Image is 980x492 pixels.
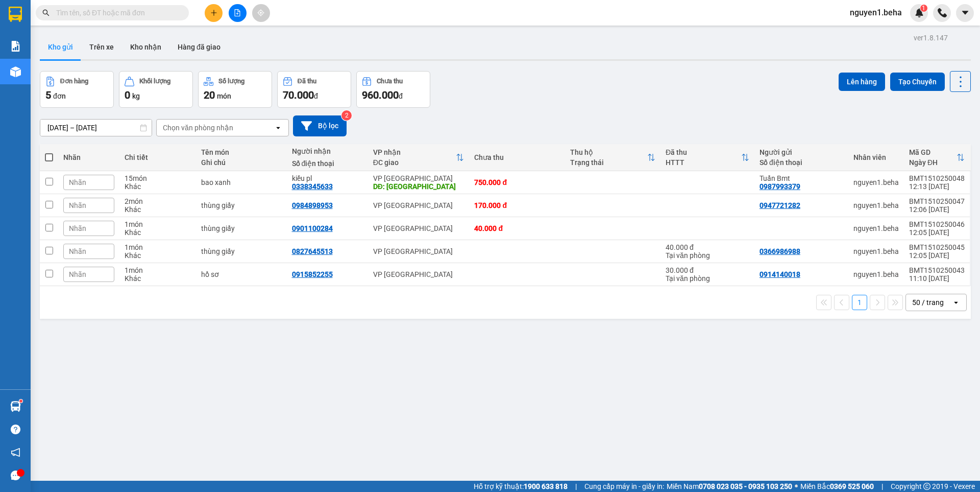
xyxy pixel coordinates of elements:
span: message [11,471,20,480]
span: question-circle [11,425,20,434]
span: đ [399,92,403,100]
div: 30.000 đ [666,266,749,274]
div: thùng giấy [201,201,282,209]
div: 1 món [125,220,191,228]
span: | [575,481,577,492]
div: ĐC giao [373,158,456,167]
button: Số lượng20món [198,71,272,108]
div: Nhân viên [853,153,899,161]
button: Chưa thu960.000đ [356,71,430,108]
div: Mã GD [909,148,957,156]
th: Toggle SortBy [565,144,660,171]
sup: 1 [920,5,927,12]
span: caret-down [961,8,970,17]
sup: 1 [19,400,22,403]
div: 50 / trang [912,297,944,308]
div: Trạng thái [570,158,647,167]
div: 1 món [125,266,191,274]
span: Nhãn [69,224,86,232]
span: Nhãn [69,201,86,209]
div: Đã thu [666,148,741,156]
div: nguyen1.beha [853,224,899,232]
div: 0984898953 [292,201,333,209]
button: file-add [229,4,247,22]
div: Chi tiết [125,153,191,161]
div: BMT1510250047 [909,197,965,205]
div: 0947721282 [759,201,800,209]
div: DĐ: phú lâm [373,182,464,191]
span: đơn [53,92,66,100]
span: Nhãn [69,270,86,278]
span: Miền Bắc [800,481,874,492]
div: Thu hộ [570,148,647,156]
div: 0987993379 [759,182,800,191]
strong: 1900 633 818 [524,482,568,490]
div: Số điện thoại [292,159,363,168]
div: nguyen1.beha [853,201,899,209]
button: Kho gửi [40,35,81,59]
div: Chọn văn phòng nhận [163,123,233,133]
button: Bộ lọc [293,115,347,136]
div: 12:06 [DATE] [909,205,965,214]
div: BMT1510250043 [909,266,965,274]
div: Khác [125,228,191,237]
div: Ghi chú [201,158,282,167]
div: 12:05 [DATE] [909,228,965,237]
button: Đã thu70.000đ [277,71,351,108]
div: Tuấn Bmt [759,174,843,182]
div: 15 món [125,174,191,182]
div: 750.000 đ [474,178,559,186]
span: Nhãn [69,247,86,255]
span: Cung cấp máy in - giấy in: [584,481,664,492]
div: Khối lượng [139,78,170,85]
span: aim [257,9,264,16]
strong: 0369 525 060 [830,482,874,490]
div: 1 món [125,243,191,251]
span: Hỗ trợ kỹ thuật: [474,481,568,492]
div: Số lượng [218,78,244,85]
span: 1 [922,5,925,12]
img: warehouse-icon [10,401,21,412]
span: plus [210,9,217,16]
strong: 0708 023 035 - 0935 103 250 [699,482,792,490]
span: search [42,9,50,16]
div: Người nhận [292,147,363,155]
div: Tại văn phòng [666,274,749,283]
div: Đã thu [298,78,316,85]
span: | [881,481,883,492]
div: Số điện thoại [759,158,843,167]
span: Nhãn [69,178,86,186]
div: Tại văn phòng [666,251,749,260]
div: VP [GEOGRAPHIC_DATA] [373,270,464,278]
div: VP [GEOGRAPHIC_DATA] [373,201,464,209]
th: Toggle SortBy [660,144,754,171]
img: phone-icon [938,8,947,17]
div: 12:05 [DATE] [909,251,965,260]
div: thùng giấy [201,224,282,232]
span: notification [11,448,20,457]
div: 0914140018 [759,270,800,278]
th: Toggle SortBy [904,144,970,171]
div: Khác [125,182,191,191]
span: đ [314,92,318,100]
span: 20 [204,89,215,101]
button: aim [252,4,270,22]
span: Miền Nam [667,481,792,492]
div: 40.000 đ [474,224,559,232]
div: 0338345633 [292,182,333,191]
div: BMT1510250045 [909,243,965,251]
button: Trên xe [81,35,122,59]
div: thùng giấy [201,247,282,255]
span: món [217,92,231,100]
button: Đơn hàng5đơn [40,71,114,108]
div: 0366986988 [759,247,800,255]
input: Tìm tên, số ĐT hoặc mã đơn [56,7,177,18]
img: icon-new-feature [915,8,924,17]
div: Tên món [201,148,282,156]
span: 5 [45,89,51,101]
div: Người gửi [759,148,843,156]
div: nguyen1.beha [853,178,899,186]
div: Nhãn [63,153,114,161]
div: 12:13 [DATE] [909,182,965,191]
svg: open [274,124,282,132]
